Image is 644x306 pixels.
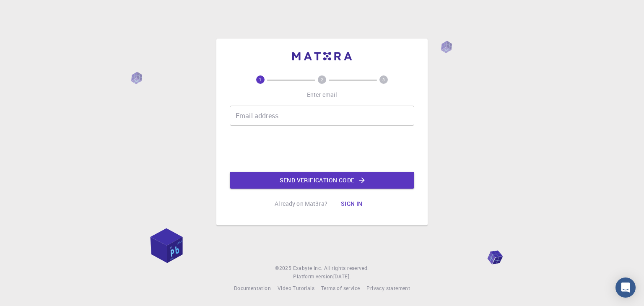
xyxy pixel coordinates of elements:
[275,264,293,272] span: © 2025
[333,272,351,281] a: [DATE].
[234,285,271,291] span: Documentation
[615,277,636,298] div: Open Intercom Messenger
[334,195,369,212] button: Sign in
[382,77,385,83] text: 3
[333,273,351,280] span: [DATE] .
[278,284,314,293] a: Video Tutorials
[293,265,322,271] span: Exabyte Inc.
[275,200,327,208] p: Already on Mat3ra?
[366,285,410,291] span: Privacy statement
[321,284,360,293] a: Terms of service
[321,77,323,83] text: 2
[258,132,386,165] iframe: reCAPTCHA
[293,272,333,281] span: Platform version
[234,284,271,293] a: Documentation
[293,264,322,272] a: Exabyte Inc.
[278,285,314,291] span: Video Tutorials
[366,284,410,293] a: Privacy statement
[307,91,338,99] p: Enter email
[321,285,360,291] span: Terms of service
[230,172,414,189] button: Send verification code
[259,77,262,83] text: 1
[324,264,369,272] span: All rights reserved.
